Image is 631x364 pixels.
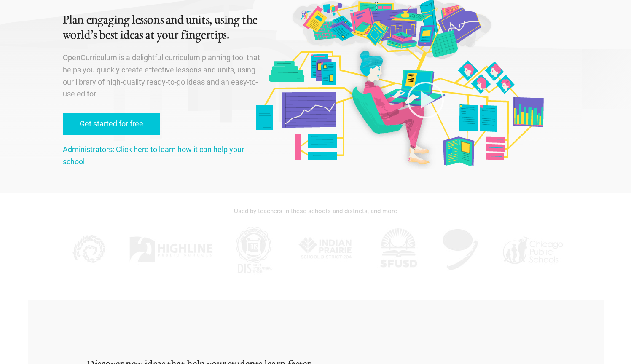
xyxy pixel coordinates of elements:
[63,113,160,135] a: Get started for free
[129,225,213,275] img: Highline.jpg
[67,225,109,275] img: KPPCS.jpg
[63,13,262,43] h1: Plan engaging lessons and units, using the world’s best ideas at your fingertips.
[501,225,564,275] img: CPS.jpg
[294,225,357,275] img: IPSD.jpg
[439,225,481,275] img: AGK.jpg
[233,225,275,275] img: DIS.jpg
[63,145,244,166] a: Administrators: Click here to learn how it can help your school
[377,225,419,275] img: SFUSD.jpg
[63,52,262,100] p: OpenCurriculum is a delightful curriculum planning tool that helps you quickly create effective l...
[63,202,569,220] div: Used by teachers in these schools and districts, and more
